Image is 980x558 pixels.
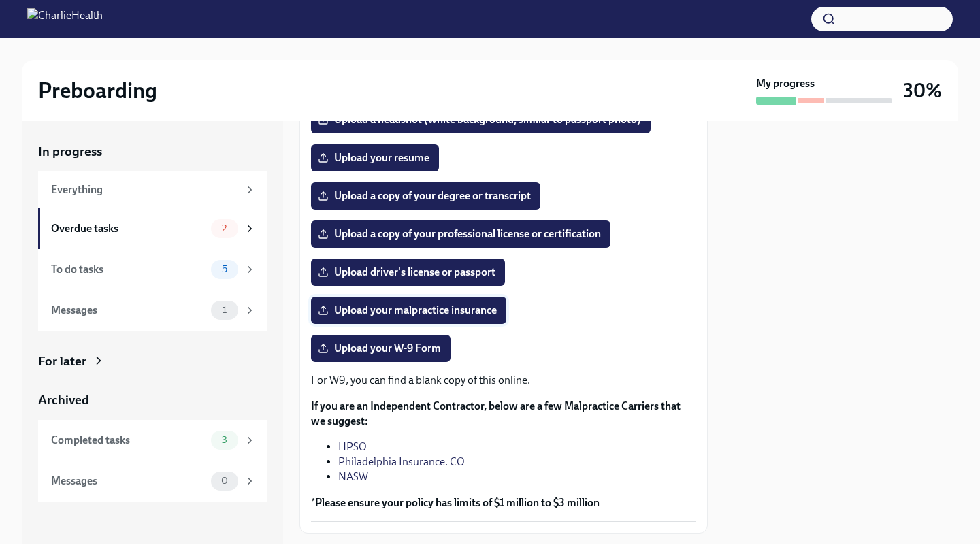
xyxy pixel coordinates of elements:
a: HPSO [338,440,367,453]
a: Overdue tasks2 [38,208,267,249]
strong: Please ensure your policy has limits of $1 million to $3 million [315,496,600,509]
a: Everything [38,171,267,208]
label: Upload your resume [311,144,439,171]
p: For W9, you can find a blank copy of this online. [311,373,696,388]
label: Upload your W-9 Form [311,335,451,362]
span: Upload your W-9 Form [321,342,441,355]
a: In progress [38,143,267,161]
strong: If you are an Independent Contractor, below are a few Malpractice Carriers that we suggest: [311,399,681,427]
span: Upload your malpractice insurance [321,303,497,317]
div: To do tasks [51,262,206,277]
span: Upload driver's license or passport [321,265,495,279]
div: Everything [51,182,238,197]
a: To do tasks5 [38,249,267,290]
span: 1 [214,305,235,315]
a: Philadelphia Insurance. CO [338,455,465,468]
a: NASW [338,470,368,483]
span: 3 [214,435,235,445]
label: Upload a copy of your degree or transcript [311,182,540,210]
label: Upload your malpractice insurance [311,297,506,324]
div: Messages [51,474,206,489]
div: Completed tasks [51,433,206,448]
a: Messages1 [38,290,267,331]
span: 2 [214,223,235,233]
div: Overdue tasks [51,221,206,236]
div: For later [38,352,86,370]
a: Messages0 [38,461,267,502]
label: Upload a copy of your professional license or certification [311,220,610,248]
a: For later [38,352,267,370]
label: Upload driver's license or passport [311,259,505,286]
span: Upload a copy of your professional license or certification [321,227,601,241]
img: CharlieHealth [27,8,103,30]
h3: 30% [903,78,942,103]
span: 0 [213,476,236,486]
strong: My progress [756,76,815,91]
span: Upload your resume [321,151,429,165]
span: 5 [214,264,235,274]
h2: Preboarding [38,77,157,104]
a: Completed tasks3 [38,420,267,461]
div: Messages [51,303,206,318]
span: Upload a copy of your degree or transcript [321,189,531,203]
a: Archived [38,391,267,409]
